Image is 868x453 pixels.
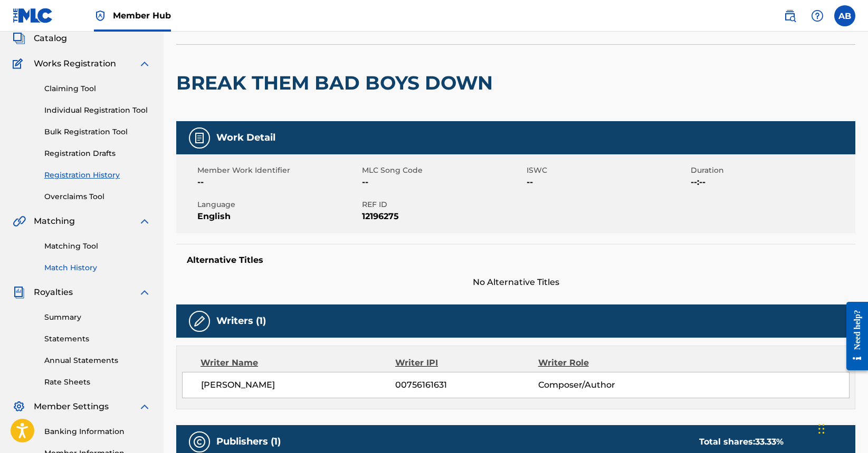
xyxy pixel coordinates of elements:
a: Statements [44,333,151,344]
a: Match History [44,262,151,273]
span: -- [197,176,359,189]
img: Works Registration [13,57,26,70]
span: 33.33 % [755,437,784,447]
iframe: Resource Center [838,293,868,380]
a: Registration Drafts [44,148,151,159]
a: Individual Registration Tool [44,105,151,116]
h5: Publishers (1) [216,436,281,448]
img: help [811,9,824,22]
span: Catalog [34,32,67,45]
img: Top Rightsholder [94,9,107,22]
div: Writer IPI [395,357,538,369]
span: Language [197,199,359,210]
span: -- [527,176,689,189]
div: Drag [818,413,825,445]
h5: Alternative Titles [187,255,845,265]
a: Banking Information [44,426,151,437]
img: Member Settings [13,400,25,413]
span: No Alternative Titles [176,276,855,289]
span: MLC Song Code [362,165,524,176]
span: Works Registration [34,57,116,70]
span: Member Hub [113,9,171,22]
h5: Writers (1) [216,315,266,327]
a: Matching Tool [44,241,151,252]
img: expand [138,57,151,70]
div: Writer Role [538,357,668,369]
a: CatalogCatalog [13,32,67,45]
span: Royalties [34,286,73,299]
img: Publishers [193,436,206,448]
a: Bulk Registration Tool [44,126,151,137]
span: Matching [34,215,75,228]
h5: Work Detail [216,132,275,144]
img: Work Detail [193,132,206,144]
img: expand [138,215,151,228]
a: Rate Sheets [44,377,151,388]
img: expand [138,400,151,413]
img: Royalties [13,286,25,299]
span: --:-- [691,176,853,189]
span: 00756161631 [395,379,538,391]
a: Overclaims Tool [44,191,151,202]
img: Matching [13,215,26,228]
a: Claiming Tool [44,83,151,94]
a: Registration History [44,170,151,181]
div: Total shares: [699,436,784,448]
a: Annual Statements [44,355,151,366]
span: Duration [691,165,853,176]
span: Member Settings [34,400,109,413]
a: Public Search [779,5,800,26]
div: User Menu [834,5,855,26]
div: Writer Name [201,357,395,369]
span: Member Work Identifier [197,165,359,176]
img: Writers [193,315,206,328]
span: [PERSON_NAME] [201,379,395,391]
img: MLC Logo [13,8,53,23]
h2: BREAK THEM BAD BOYS DOWN [176,71,498,95]
span: REF ID [362,199,524,210]
a: Summary [44,312,151,323]
img: Catalog [13,32,25,45]
span: -- [362,176,524,189]
span: ISWC [527,165,689,176]
span: Composer/Author [538,379,668,391]
div: Help [807,5,828,26]
span: 12196275 [362,210,524,223]
img: expand [138,286,151,299]
img: search [784,9,796,22]
span: English [197,210,359,223]
iframe: Chat Widget [815,402,868,453]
